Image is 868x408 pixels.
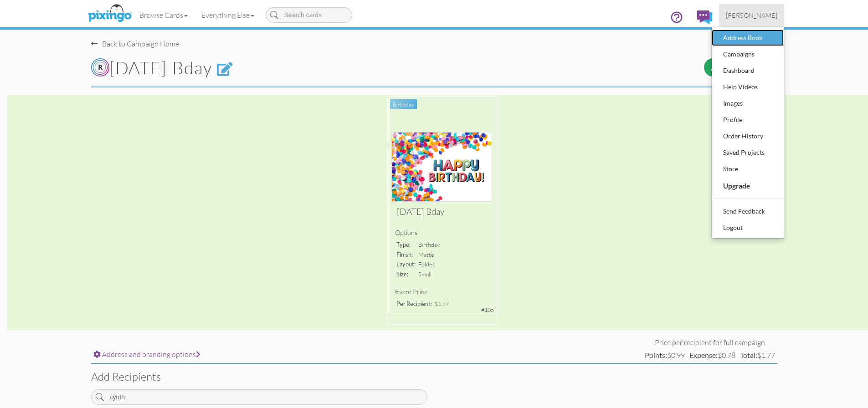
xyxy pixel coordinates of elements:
div: Saved Projects [721,146,775,159]
nav-back: Campaign Home [91,30,777,49]
td: $0.78 [687,348,738,363]
img: pixingo logo [86,2,134,25]
div: Address Book [721,31,775,45]
strong: Total: [740,351,757,359]
span: [PERSON_NAME] [726,11,777,19]
a: Everything Else [195,4,261,26]
h1: [DATE] Bday [91,58,544,77]
a: Images [712,95,784,112]
a: [PERSON_NAME] [719,4,784,27]
div: Store [721,162,775,176]
div: Help Videos [721,80,775,94]
a: Campaigns [712,46,784,62]
a: Saved Projects [712,144,784,161]
img: comments.svg [697,10,712,24]
div: Upgrade [721,178,775,193]
div: Logout [721,221,775,235]
a: Upgrade [712,177,784,194]
td: $0.99 [642,348,687,363]
td: $1.77 [738,348,777,363]
a: Profile [712,112,784,128]
div: Back to Campaign Home [91,39,179,49]
div: Send Feedback [721,204,775,218]
div: Profile [721,113,775,127]
a: Address Book [712,30,784,46]
div: Campaigns [721,47,775,61]
h3: Add recipients [91,371,777,382]
strong: Expense: [689,351,718,359]
div: Images [721,97,775,110]
a: Send Feedback [712,203,784,219]
input: Search cards [266,7,352,23]
a: Browse Cards [133,4,195,26]
img: Rippll_circleswR.png [91,58,109,76]
span: Address and branding options [102,350,200,359]
input: Search contact and group names [91,389,427,405]
a: Order History [712,128,784,144]
a: Store [712,161,784,177]
a: Dashboard [712,62,784,79]
a: Help Videos [712,79,784,95]
div: Order History [721,129,775,143]
td: Price per recipient for full campaign [642,337,777,348]
strong: Points: [645,351,667,359]
div: Dashboard [721,64,775,77]
a: Logout [712,219,784,236]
